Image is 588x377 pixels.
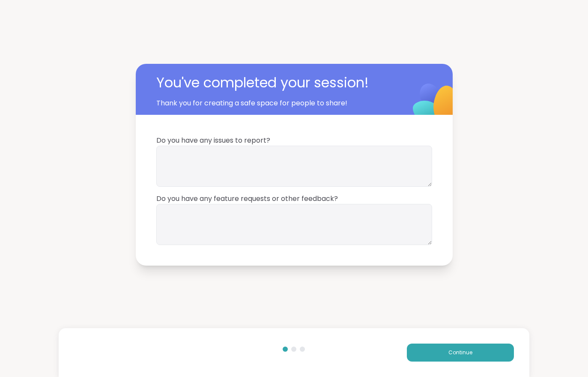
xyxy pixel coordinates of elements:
[393,61,478,147] img: ShareWell Logomark
[448,349,472,356] span: Continue
[156,72,405,93] span: You've completed your session!
[156,98,392,108] span: Thank you for creating a safe space for people to share!
[156,194,432,204] span: Do you have any feature requests or other feedback?
[407,344,514,362] button: Continue
[156,135,432,146] span: Do you have any issues to report?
